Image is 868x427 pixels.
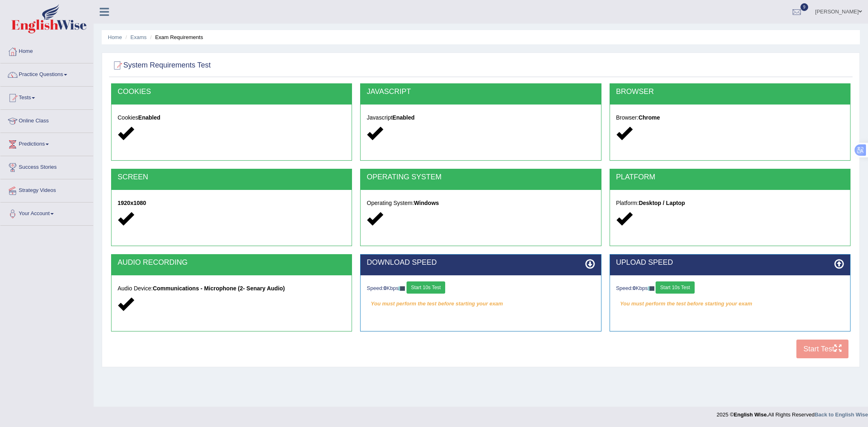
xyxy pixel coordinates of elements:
h2: System Requirements Test [111,59,211,72]
h5: Browser: [616,115,844,121]
a: Success Stories [0,156,93,176]
strong: Windows [414,200,439,206]
h2: OPERATING SYSTEM [367,173,595,181]
img: ajax-loader-fb-connection.gif [648,286,654,291]
button: Start 10s Test [656,281,694,294]
strong: Desktop / Laptop [639,200,685,206]
em: You must perform the test before starting your exam [367,298,595,310]
strong: Enabled [138,114,160,121]
a: Exams [131,34,147,40]
strong: 0 [384,285,387,291]
div: Speed: Kbps [367,281,595,296]
a: Home [0,40,93,61]
h5: Cookies [118,115,345,121]
a: Practice Questions [0,63,93,84]
strong: 0 [633,285,636,291]
li: Exam Requirements [148,33,203,41]
h5: Javascript [367,115,595,121]
h2: PLATFORM [616,173,844,181]
h2: BROWSER [616,88,844,96]
div: Speed: Kbps [616,281,844,296]
strong: Communications - Microphone (2- Senary Audio) [153,285,285,292]
strong: 1920x1080 [118,200,146,206]
h2: UPLOAD SPEED [616,259,844,267]
a: Home [108,34,122,40]
h2: SCREEN [118,173,345,181]
h2: DOWNLOAD SPEED [367,259,595,267]
img: ajax-loader-fb-connection.gif [398,286,405,291]
h2: JAVASCRIPT [367,88,595,96]
h5: Operating System: [367,200,595,206]
em: You must perform the test before starting your exam [616,298,844,310]
h2: COOKIES [118,88,345,96]
div: 2025 © All Rights Reserved [717,407,868,418]
a: Online Class [0,110,93,130]
a: Tests [0,87,93,107]
span: 9 [800,3,809,11]
strong: Enabled [392,114,414,121]
a: Your Account [0,203,93,223]
a: Predictions [0,133,93,153]
a: Back to English Wise [815,412,868,418]
button: Start 10s Test [407,281,445,294]
a: Strategy Videos [0,179,93,200]
strong: English Wise. [734,412,768,418]
h2: AUDIO RECORDING [118,259,345,267]
strong: Chrome [638,114,660,121]
h5: Platform: [616,200,844,206]
h5: Audio Device: [118,285,345,292]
